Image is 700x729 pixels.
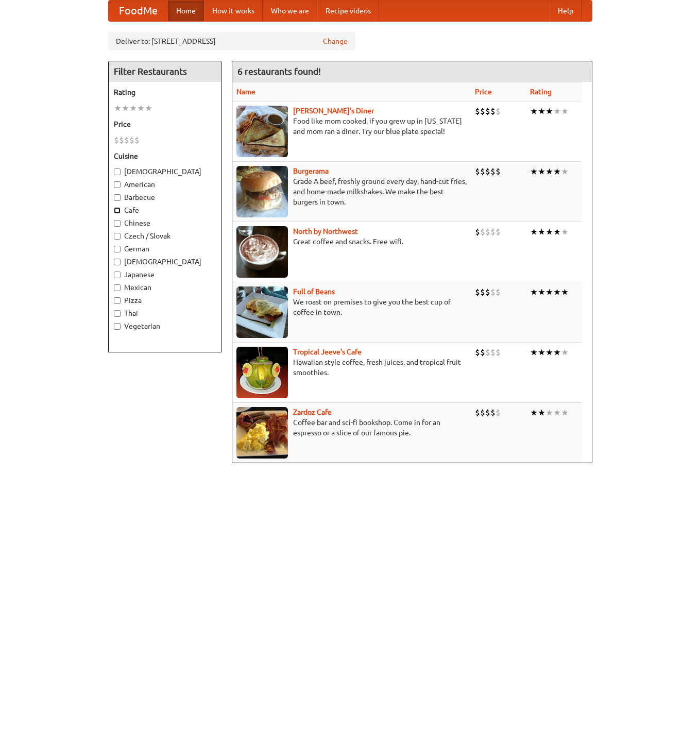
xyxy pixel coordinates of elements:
[485,407,490,418] li: $
[490,407,496,418] li: $
[550,1,582,21] a: Help
[496,286,501,298] li: $
[236,297,467,317] p: We roast on premises to give you the best cup of coffee in town.
[114,323,121,330] input: Vegetarian
[475,226,480,238] li: $
[480,226,485,238] li: $
[114,192,216,202] label: Barbecue
[114,103,122,114] li: ★
[480,407,485,418] li: $
[114,205,216,215] label: Cafe
[114,269,216,280] label: Japanese
[496,106,501,117] li: $
[114,220,121,227] input: Chinese
[114,295,216,306] label: Pizza
[114,272,121,278] input: Japanese
[480,166,485,177] li: $
[114,179,216,190] label: American
[114,87,216,97] h5: Rating
[485,106,490,117] li: $
[114,181,121,188] input: American
[236,407,288,459] img: zardoz.jpg
[485,286,490,298] li: $
[323,36,348,46] a: Change
[114,257,216,267] label: [DEMOGRAPHIC_DATA]
[114,259,121,265] input: [DEMOGRAPHIC_DATA]
[293,107,374,115] b: [PERSON_NAME]'s Diner
[134,134,140,146] li: $
[538,407,545,418] li: ★
[114,194,121,201] input: Barbecue
[236,116,467,137] p: Food like mom cooked, if you grew up in [US_STATE] and mom ran a diner. Try our blue plate special!
[114,310,121,317] input: Thai
[114,231,216,241] label: Czech / Slovak
[475,286,480,298] li: $
[129,134,134,146] li: $
[538,166,545,177] li: ★
[122,103,129,114] li: ★
[114,151,216,161] h5: Cuisine
[114,207,121,214] input: Cafe
[553,286,561,298] li: ★
[137,103,145,114] li: ★
[236,286,288,338] img: beans.jpg
[553,407,561,418] li: ★
[114,218,216,228] label: Chinese
[530,166,538,177] li: ★
[553,166,561,177] li: ★
[114,308,216,318] label: Thai
[561,166,569,177] li: ★
[114,282,216,293] label: Mexican
[530,226,538,238] li: ★
[236,357,467,378] p: Hawaiian style coffee, fresh juices, and tropical fruit smoothies.
[553,226,561,238] li: ★
[530,286,538,298] li: ★
[293,227,358,235] a: North by Northwest
[480,347,485,358] li: $
[109,61,221,82] h4: Filter Restaurants
[114,233,121,240] input: Czech / Slovak
[293,167,329,175] a: Burgerama
[561,407,569,418] li: ★
[545,226,553,238] li: ★
[545,106,553,117] li: ★
[485,226,490,238] li: $
[545,407,553,418] li: ★
[236,176,467,207] p: Grade A beef, freshly ground every day, hand-cut fries, and home-made milkshakes. We make the bes...
[114,297,121,304] input: Pizza
[553,106,561,117] li: ★
[561,106,569,117] li: ★
[114,166,216,177] label: [DEMOGRAPHIC_DATA]
[490,226,496,238] li: $
[480,106,485,117] li: $
[496,226,501,238] li: $
[561,286,569,298] li: ★
[119,134,124,146] li: $
[475,407,480,418] li: $
[530,88,552,96] a: Rating
[538,347,545,358] li: ★
[490,106,496,117] li: $
[109,1,168,21] a: FoodMe
[490,286,496,298] li: $
[124,134,129,146] li: $
[236,166,288,217] img: burgerama.jpg
[114,134,119,146] li: $
[114,284,121,291] input: Mexican
[480,286,485,298] li: $
[496,407,501,418] li: $
[293,408,332,416] a: Zardoz Cafe
[475,166,480,177] li: $
[475,347,480,358] li: $
[317,1,379,21] a: Recipe videos
[561,226,569,238] li: ★
[530,347,538,358] li: ★
[236,347,288,398] img: jeeves.jpg
[168,1,204,21] a: Home
[475,88,492,96] a: Price
[114,244,216,254] label: German
[293,287,335,296] b: Full of Beans
[236,226,288,278] img: north.jpg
